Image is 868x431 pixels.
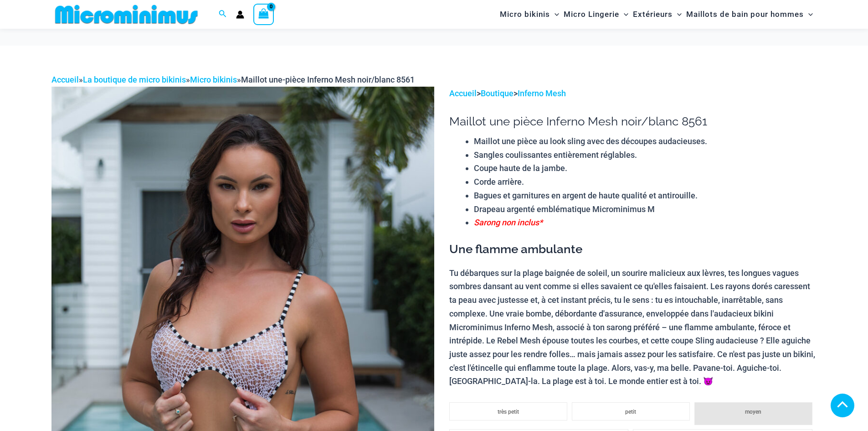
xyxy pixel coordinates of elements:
[496,1,817,27] nav: Navigation du site
[474,136,707,146] font: Maillot une pièce au look sling avec des découpes audacieuses.
[449,242,582,256] font: Une flamme ambulante
[51,4,201,25] img: LOGO DE LA BOUTIQUE MM À PLAT
[477,88,481,98] font: >
[253,4,274,25] a: Voir le panier, vide
[237,75,241,84] font: »
[631,3,684,26] a: ExtérieursMenu BasculerMenu Basculer
[241,75,415,84] font: Maillot une-pièce Inferno Mesh noir/blanc 8561
[625,409,636,415] font: petit
[474,150,637,160] font: Sangles coulissantes entièrement réglables.
[186,75,190,84] font: »
[219,9,227,20] a: Lien vers l'icône de recherche
[684,3,815,26] a: Maillots de bain pour hommesMenu BasculerMenu Basculer
[564,10,619,19] font: Micro Lingerie
[514,88,518,98] font: >
[79,75,83,84] font: »
[673,3,682,26] span: Menu Basculer
[474,191,698,200] font: Bagues et garnitures en argent de haute qualité et antirouille.
[190,75,237,84] a: Micro bikinis
[561,3,631,26] a: Micro LingerieMenu BasculerMenu Basculer
[474,218,543,227] font: Sarong non inclus*
[500,10,550,19] font: Micro bikinis
[449,88,477,98] a: Accueil
[474,177,524,187] font: Corde arrière.
[498,409,519,415] font: très petit
[481,88,514,98] a: Boutique
[449,402,567,421] li: très petit
[550,3,559,26] span: Menu Basculer
[633,10,673,19] font: Extérieurs
[619,3,628,26] span: Menu Basculer
[804,3,813,26] span: Menu Basculer
[236,10,244,19] a: Lien vers l'icône du compte
[518,88,566,98] a: Inferno Mesh
[449,268,815,386] font: Tu débarques sur la plage baignée de soleil, un sourire malicieux aux lèvres, tes longues vagues ...
[745,409,761,415] font: moyen
[449,114,707,128] font: Maillot une pièce Inferno Mesh noir/blanc 8561
[694,402,812,425] li: moyen
[474,163,567,173] font: Coupe haute de la jambe.
[51,75,79,84] a: Accueil
[498,3,561,26] a: Micro bikinisMenu BasculerMenu Basculer
[474,204,655,214] font: Drapeau argenté emblématique Microminimus M
[572,402,690,421] li: petit
[686,10,804,19] font: Maillots de bain pour hommes
[83,75,186,84] a: La boutique de micro bikinis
